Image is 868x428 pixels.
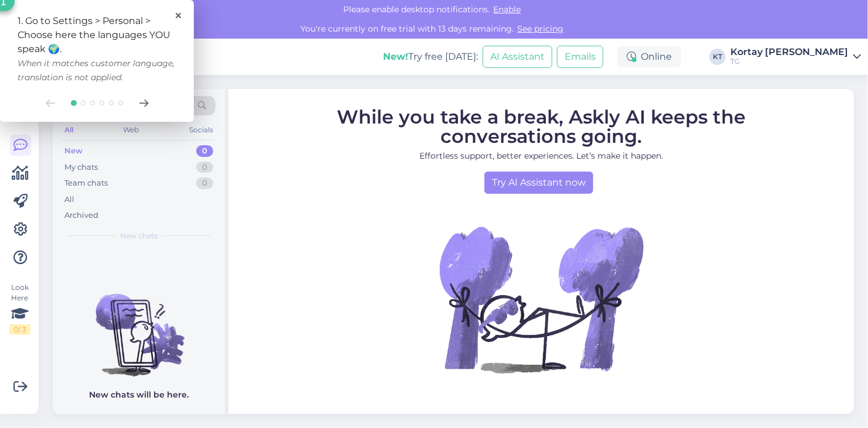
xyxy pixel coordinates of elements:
div: New [64,145,83,157]
i: When it matches customer language, translation is not applied. [18,58,175,83]
span: New chats [120,231,158,241]
div: TG [730,57,848,66]
button: Emails [557,46,603,68]
div: Try free [DATE]: [383,50,478,64]
div: 1. Go to Settings > Personal > Choose here the languages YOU speak 🌍. [18,14,176,84]
div: Web [121,122,142,138]
div: Kortay [PERSON_NAME] [730,47,848,57]
div: Team chats [64,177,108,189]
a: Try AI Assistant now [484,172,593,194]
div: My chats [64,162,98,173]
a: Kortay [PERSON_NAME]TG [730,47,861,66]
span: While you take a break, Askly AI keeps the conversations going. [337,105,746,148]
div: Online [617,46,681,67]
span: Enable [490,4,525,15]
div: 0 [196,145,213,157]
p: Effortless support, better experiences. Let’s make it happen. [283,150,799,162]
div: Look Here [9,282,30,335]
img: No chats [53,273,225,378]
button: AI Assistant [483,46,552,68]
div: All [64,194,74,206]
div: Socials [187,122,216,138]
div: 0 [196,162,213,173]
b: New! [383,51,408,62]
div: 0 [196,177,213,189]
div: All [62,122,76,138]
div: KT [709,49,726,65]
div: Archived [64,210,98,221]
p: New chats will be here. [89,389,189,401]
div: 0 / 3 [9,324,30,335]
img: No Chat active [436,194,647,405]
a: See pricing [514,23,568,34]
